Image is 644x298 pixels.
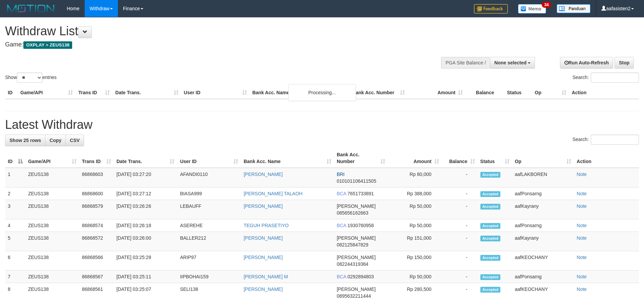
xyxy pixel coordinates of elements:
a: Note [577,235,587,241]
span: [PERSON_NAME] [337,286,376,292]
td: [DATE] 03:26:00 [114,232,178,251]
th: Action [569,86,639,99]
a: [PERSON_NAME] TALAOH [244,191,303,196]
a: TEGUH PRASETIYO [244,223,289,228]
td: ARIP97 [177,251,241,271]
td: Rp 150,000 [388,251,442,271]
td: Rp 80,000 [388,168,442,187]
th: Amount [408,86,465,99]
td: 86868567 [79,271,114,283]
th: Balance [465,86,504,99]
td: BALLER212 [177,232,241,251]
td: Rp 50,000 [388,219,442,232]
span: Accepted [480,236,501,241]
th: Trans ID: activate to sort column ascending [79,148,114,168]
td: 86868572 [79,232,114,251]
span: Accepted [480,223,501,229]
td: aafKayrany [512,232,574,251]
img: MOTION_logo.png [5,3,57,14]
th: Op [532,86,569,99]
th: Date Trans. [112,86,181,99]
span: [PERSON_NAME] [337,203,376,209]
th: Date Trans.: activate to sort column ascending [114,148,178,168]
a: Note [577,191,587,196]
span: Accepted [480,287,501,293]
td: ZEUS138 [25,168,79,187]
th: Trans ID [76,86,112,99]
a: Note [577,274,587,279]
th: User ID: activate to sort column ascending [177,148,241,168]
td: ZEUS138 [25,251,79,271]
td: - [442,232,478,251]
td: 86868574 [79,219,114,232]
td: IIPBOHAI159 [177,271,241,283]
th: ID [5,86,18,99]
a: Note [577,255,587,260]
span: Copy [49,138,61,143]
td: 86868566 [79,251,114,271]
span: 34 [542,2,551,8]
a: [PERSON_NAME] [244,203,283,209]
td: ZEUS138 [25,271,79,283]
span: Accepted [480,255,501,261]
label: Show entries [5,73,57,83]
td: 6 [5,251,25,271]
td: ASEREHE [177,219,241,232]
td: - [442,187,478,200]
span: Accepted [480,274,501,280]
a: Note [577,172,587,177]
th: Status: activate to sort column ascending [478,148,512,168]
span: Copy 085656162663 to clipboard [337,210,368,216]
span: None selected [494,60,526,65]
th: Balance: activate to sort column ascending [442,148,478,168]
img: panduan.png [557,4,590,13]
a: [PERSON_NAME] [244,255,283,260]
td: - [442,271,478,283]
th: Game/API: activate to sort column ascending [25,148,79,168]
span: Copy 082125847829 to clipboard [337,242,368,247]
input: Search: [591,73,639,83]
td: 1 [5,168,25,187]
td: 86868603 [79,168,114,187]
span: Accepted [480,204,501,210]
td: ZEUS138 [25,232,79,251]
span: BCA [337,191,346,196]
td: 86868579 [79,200,114,219]
td: [DATE] 03:25:11 [114,271,178,283]
span: CSV [70,138,80,143]
a: [PERSON_NAME] [244,172,283,177]
div: Processing... [288,84,356,101]
th: Op: activate to sort column ascending [512,148,574,168]
th: Bank Acc. Name: activate to sort column ascending [241,148,334,168]
td: aafPonsarng [512,271,574,283]
td: Rp 388,000 [388,187,442,200]
th: Game/API [18,86,76,99]
input: Search: [591,135,639,145]
span: [PERSON_NAME] [337,255,376,260]
a: Copy [45,135,66,146]
th: Action [574,148,639,168]
span: BRI [337,172,345,177]
a: Show 25 rows [5,135,45,146]
td: BIASA999 [177,187,241,200]
td: - [442,219,478,232]
h1: Withdraw List [5,24,422,38]
td: - [442,251,478,271]
th: Bank Acc. Number [350,86,408,99]
td: 5 [5,232,25,251]
td: aafKayrany [512,200,574,219]
a: CSV [65,135,84,146]
button: None selected [490,57,535,68]
td: - [442,200,478,219]
td: aafPonsarng [512,187,574,200]
a: Stop [615,57,634,68]
td: 3 [5,200,25,219]
td: [DATE] 03:26:26 [114,200,178,219]
h4: Game: [5,41,422,48]
td: ZEUS138 [25,187,79,200]
div: PGA Site Balance / [441,57,490,68]
td: Rp 50,000 [388,200,442,219]
a: Note [577,286,587,292]
td: aafKEOCHANY [512,251,574,271]
th: Status [504,86,532,99]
